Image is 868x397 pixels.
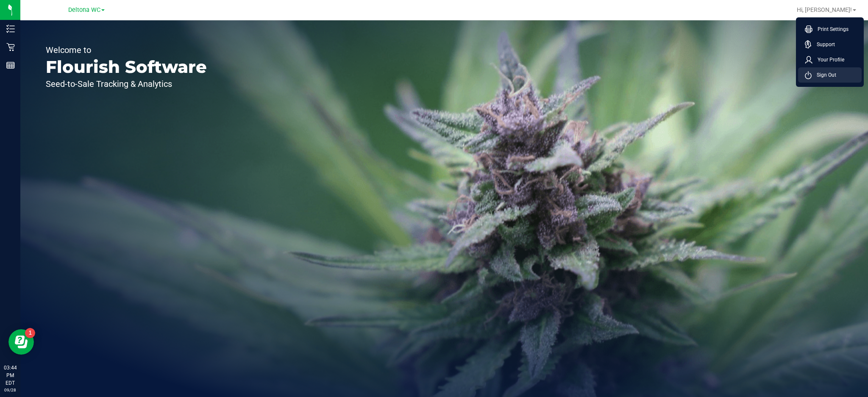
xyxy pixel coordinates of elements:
[812,71,836,79] span: Sign Out
[6,61,15,69] inline-svg: Reports
[798,67,862,83] li: Sign Out
[4,364,17,387] p: 03:44 PM EDT
[6,43,15,51] inline-svg: Retail
[805,40,858,49] a: Support
[812,25,849,33] span: Print Settings
[46,58,207,75] p: Flourish Software
[6,25,15,33] inline-svg: Inventory
[25,328,35,338] iframe: Resource center unread badge
[46,80,207,88] p: Seed-to-Sale Tracking & Analytics
[68,6,100,14] span: Deltona WC
[46,46,207,54] p: Welcome to
[812,40,835,49] span: Support
[797,6,852,13] span: Hi, [PERSON_NAME]!
[8,329,34,355] iframe: Resource center
[4,387,17,393] p: 09/28
[812,56,844,64] span: Your Profile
